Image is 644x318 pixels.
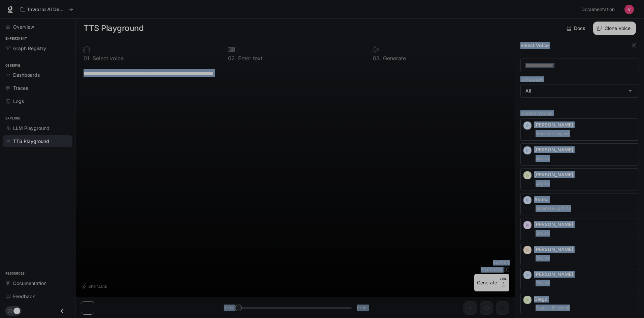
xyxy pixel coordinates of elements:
span: English [534,229,550,237]
span: Logs [13,98,24,105]
p: [PERSON_NAME] [534,271,636,278]
span: English [534,154,550,163]
p: 64 / 1000 [493,260,509,266]
button: Clone Voice [593,22,636,35]
h1: TTS Playground [84,22,143,35]
span: Documentation [13,280,46,287]
p: 0 3 . [373,56,381,61]
span: English [534,179,550,187]
p: Select voice [91,56,124,61]
span: Feedback [13,293,35,300]
span: French (Français) [534,130,571,138]
a: Documentation [3,277,72,289]
a: TTS Playground [3,135,72,147]
a: Logs [3,95,72,107]
button: User avatar [622,3,636,16]
span: Japanese (日本語) [534,204,571,212]
span: Graph Registry [13,45,46,52]
p: Diego [534,296,636,303]
span: Dark mode toggle [13,307,20,314]
a: Docs [565,22,588,35]
button: Shortcuts [81,281,109,291]
a: Graph Registry [3,42,72,54]
p: Inworld Voices [520,111,639,116]
span: TTS Playground [13,138,49,145]
a: Dashboards [3,69,72,81]
div: All [521,84,639,97]
p: Asuka [534,196,636,203]
p: [PERSON_NAME] [534,146,636,153]
p: 0 2 . [228,56,236,61]
p: $ 0.000320 [481,267,503,273]
span: Traces [13,84,28,92]
button: GenerateCTRL +⏎ [474,274,509,291]
p: Language [520,77,543,82]
p: Inworld AI Demos [28,7,66,12]
span: Dashboards [13,71,40,78]
span: English [534,254,550,262]
a: LLM Playground [3,122,72,134]
p: [PERSON_NAME] [534,121,636,128]
button: All workspaces [18,3,76,16]
a: Traces [3,82,72,94]
p: ⏎ [500,277,507,289]
a: Overview [3,21,72,33]
p: [PERSON_NAME] [534,246,636,253]
a: Feedback [3,290,72,302]
span: Spanish (Español) [534,304,571,312]
span: Overview [13,23,34,30]
button: Close drawer [55,304,70,318]
span: LLM Playground [13,125,50,132]
p: Enter text [236,56,262,61]
p: Generate [381,56,406,61]
a: Documentation [579,3,620,16]
p: [PERSON_NAME] [534,171,636,178]
p: CTRL + [500,277,507,285]
span: Documentation [581,5,615,14]
p: 0 1 . [84,56,91,61]
span: English [534,279,550,287]
img: User avatar [624,5,634,14]
p: [PERSON_NAME] [534,221,636,228]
